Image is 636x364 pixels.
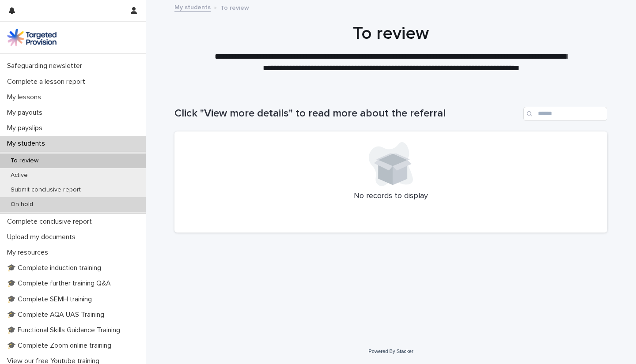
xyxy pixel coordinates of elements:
p: Submit conclusive report [4,186,88,194]
p: Complete conclusive report [4,218,99,226]
p: 🎓 Complete AQA UAS Training [4,311,111,319]
p: To review [4,157,45,165]
img: M5nRWzHhSzIhMunXDL62 [7,29,57,46]
a: My students [174,2,211,12]
p: Safeguarding newsletter [4,62,89,70]
h1: Click "View more details" to read more about the referral [174,107,520,120]
p: 🎓 Complete further training Q&A [4,279,118,288]
p: Complete a lesson report [4,78,92,86]
p: 🎓 Complete induction training [4,264,108,272]
input: Search [523,107,607,121]
p: My students [4,139,52,148]
p: My payslips [4,124,49,132]
p: 🎓 Complete SEMH training [4,295,99,304]
p: My payouts [4,109,49,117]
h1: To review [174,23,607,44]
a: Powered By Stacker [368,349,413,354]
p: On hold [4,201,40,208]
p: Upload my documents [4,233,83,241]
p: My lessons [4,93,48,101]
p: 🎓 Complete Zoom online training [4,341,118,350]
p: My resources [4,248,55,257]
p: Active [4,172,35,179]
p: No records to display [185,191,597,201]
p: 🎓 Functional Skills Guidance Training [4,326,127,334]
p: To review [220,2,249,12]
